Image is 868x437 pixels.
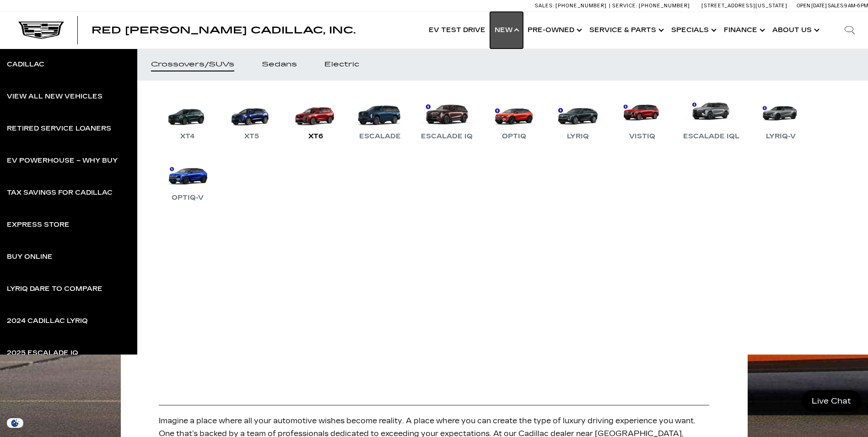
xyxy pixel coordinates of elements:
[844,3,868,9] span: 9 AM-6 PM
[555,3,607,9] span: [PHONE_NUMBER]
[615,94,669,142] a: VISTIQ
[612,3,637,9] span: Service:
[7,350,78,356] div: 2025 Escalade IQ
[7,93,102,100] div: View All New Vehicles
[679,131,744,142] div: Escalade IQL
[424,12,490,49] a: EV Test Drive
[240,131,264,142] div: XT5
[802,390,861,412] a: Live Chat
[304,131,328,142] div: XT6
[625,131,660,142] div: VISTIQ
[701,3,787,9] a: [STREET_ADDRESS][US_STATE]
[324,61,359,68] div: Electric
[523,12,585,49] a: Pre-Owned
[719,12,768,49] a: Finance
[585,12,667,49] a: Service & Parts
[667,12,719,49] a: Specials
[18,22,64,39] img: Cadillac Dark Logo with Cadillac White Text
[807,396,856,406] span: Live Chat
[355,131,405,142] div: Escalade
[609,3,692,8] a: Service: [PHONE_NUMBER]
[160,156,215,203] a: OPTIQ-V
[262,61,297,68] div: Sedans
[5,418,26,428] img: Opt-Out Icon
[7,190,113,196] div: Tax Savings for Cadillac
[416,94,477,142] a: Escalade IQ
[535,3,609,8] a: Sales: [PHONE_NUMBER]
[7,222,70,228] div: Express Store
[416,131,477,142] div: Escalade IQ
[7,126,111,132] div: Retired Service Loaners
[831,12,868,49] div: Search
[92,25,356,36] span: Red [PERSON_NAME] Cadillac, Inc.
[151,61,234,68] div: Crossovers/SUVs
[562,131,593,142] div: LYRIQ
[167,192,208,203] div: OPTIQ-V
[7,61,44,68] div: Cadillac
[288,94,343,142] a: XT6
[7,254,53,260] div: Buy Online
[352,94,407,142] a: Escalade
[92,26,356,35] a: Red [PERSON_NAME] Cadillac, Inc.
[761,131,800,142] div: LYRIQ-V
[137,49,248,81] a: Crossovers/SUVs
[828,3,844,9] span: Sales:
[535,3,554,9] span: Sales:
[550,94,605,142] a: LYRIQ
[753,94,808,142] a: LYRIQ-V
[497,131,531,142] div: OPTIQ
[311,49,373,81] a: Electric
[248,49,311,81] a: Sedans
[224,94,279,142] a: XT5
[797,3,827,9] span: Open [DATE]
[160,94,215,142] a: XT4
[7,286,102,292] div: LYRIQ Dare to Compare
[490,12,523,49] a: New
[639,3,690,9] span: [PHONE_NUMBER]
[5,418,26,428] section: Click to Open Cookie Consent Modal
[176,131,199,142] div: XT4
[486,94,541,142] a: OPTIQ
[7,318,88,324] div: 2024 Cadillac LYRIQ
[768,12,822,49] a: About Us
[7,158,118,164] div: EV Powerhouse – Why Buy
[679,94,744,142] a: Escalade IQL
